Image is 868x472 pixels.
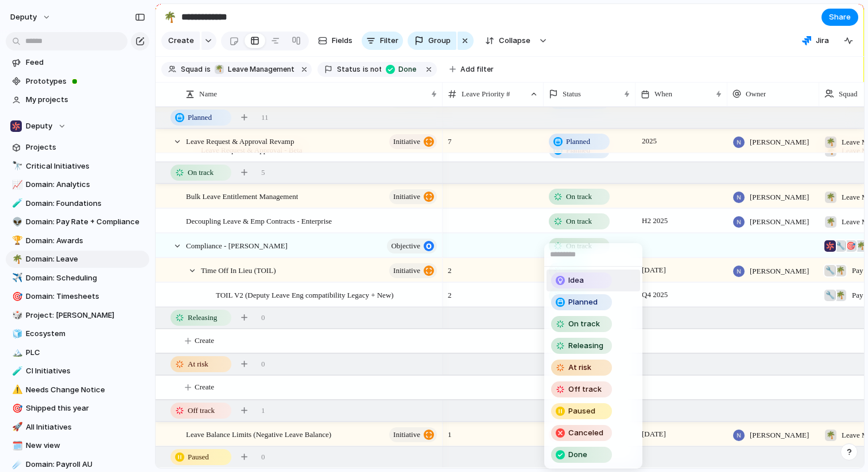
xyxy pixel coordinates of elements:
span: At risk [568,362,591,373]
span: Idea [568,275,584,286]
span: Canceled [568,427,603,439]
span: Done [568,449,587,461]
span: Planned [568,297,598,308]
span: Releasing [568,340,603,352]
span: On track [568,318,600,330]
span: Off track [568,384,602,395]
span: Paused [568,405,595,417]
